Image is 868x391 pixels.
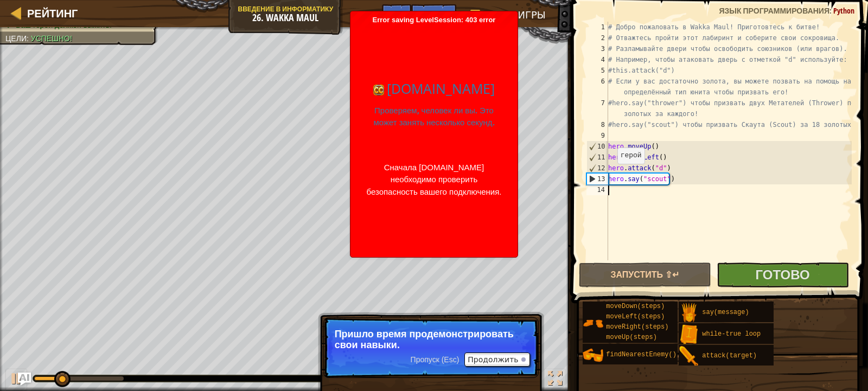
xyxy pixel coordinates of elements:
[702,309,749,316] span: say(message)
[364,105,504,129] p: Проверяем, человек ли вы. Это может занять несколько секунд.
[702,330,761,338] span: while-true loop
[18,373,31,386] button: Ask AI
[606,313,665,321] span: moveLeft(steps)
[586,54,608,65] div: 4
[606,303,665,310] span: moveDown(steps)
[586,184,608,195] div: 14
[587,141,608,152] div: 10
[387,8,406,18] span: Ask AI
[679,303,699,323] img: portrait.png
[587,163,608,174] div: 12
[373,85,384,95] img: Значок codecombat.com
[382,4,411,24] button: Ask AI
[335,329,527,350] p: Пришло время продемонстрировать свои навыки.
[411,355,459,364] span: Пропуск (Esc)
[702,352,757,360] span: attack(target)
[22,6,78,21] a: Рейтинг
[544,369,566,391] button: Переключить полноэкранный режим
[679,324,699,345] img: portrait.png
[31,34,72,43] span: Успешно!
[717,262,849,287] button: Готово
[829,5,833,16] span: :
[587,174,608,184] div: 13
[586,119,608,130] div: 8
[606,351,676,358] span: findNearestEnemy()
[586,43,608,54] div: 3
[719,5,829,16] span: Язык программирования
[586,76,608,98] div: 6
[756,266,810,283] span: Готово
[462,4,552,30] button: Меню игры
[482,8,546,22] span: Меню игры
[417,8,450,18] span: Советы
[5,369,27,391] button: Ctrl + P: Play
[833,5,854,16] span: Python
[586,22,608,33] div: 1
[621,151,642,159] code: герой
[364,79,504,99] h1: [DOMAIN_NAME]
[587,152,608,163] div: 11
[464,352,529,367] button: Продолжить
[579,262,711,287] button: Запустить ⇧↵
[606,334,657,341] span: moveUp(steps)
[583,345,603,366] img: portrait.png
[586,98,608,119] div: 7
[27,34,31,43] span: :
[586,65,608,76] div: 5
[27,6,78,21] span: Рейтинг
[356,16,512,252] span: Error saving LevelSession: 403 error
[5,34,27,43] span: Цели
[679,346,699,367] img: portrait.png
[583,313,603,334] img: portrait.png
[606,323,668,331] span: moveRight(steps)
[586,33,608,43] div: 2
[586,130,608,141] div: 9
[364,162,504,198] div: Сначала [DOMAIN_NAME] необходимо проверить безопасность вашего подключения.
